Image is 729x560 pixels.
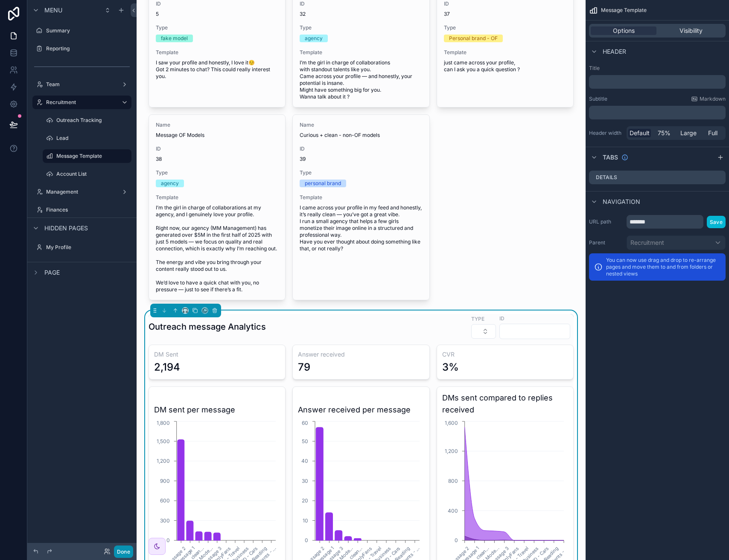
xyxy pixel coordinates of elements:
[32,42,131,55] a: Reporting
[589,75,726,89] div: scrollable content
[166,537,170,543] tspan: 0
[627,235,726,250] button: Recruitment
[596,174,617,181] label: Details
[46,206,130,213] label: Finances
[630,129,650,137] span: Default
[589,106,726,119] div: scrollable content
[603,47,626,56] span: Header
[589,96,607,102] label: Subtitle
[589,130,623,136] label: Header width
[589,218,623,225] label: URL path
[691,96,726,102] a: Markdown
[32,241,131,254] a: My Profile
[499,314,504,322] label: id
[305,537,308,543] tspan: 0
[444,420,458,426] tspan: 1,600
[160,478,170,484] tspan: 900
[149,321,266,333] h1: Outreach message Analytics
[302,478,308,484] tspan: 30
[44,6,62,15] span: Menu
[442,360,459,374] div: 3%
[43,113,131,127] a: Outreach Tracking
[46,189,118,195] label: Management
[46,244,130,251] label: My Profile
[613,26,635,35] span: Options
[700,96,726,102] span: Markdown
[43,149,131,163] a: Message Template
[44,268,60,277] span: Page
[32,96,131,109] a: Recruitment
[43,131,131,145] a: Lead
[444,448,458,454] tspan: 1,200
[56,117,130,124] label: Outreach Tracking
[708,129,717,137] span: Full
[448,478,458,484] tspan: 800
[154,350,280,359] h3: DM Sent
[442,350,568,359] h3: CVR
[603,197,640,206] span: Navigation
[46,27,130,34] label: Summary
[56,135,130,142] label: Lead
[302,420,308,426] tspan: 60
[32,78,131,91] a: Team
[447,508,458,514] tspan: 400
[46,81,118,88] label: Team
[56,171,130,177] label: Account List
[157,458,170,464] tspan: 1,200
[56,153,126,160] label: Message Template
[298,404,424,416] h3: Answer received per message
[630,238,664,247] span: Recruitment
[707,216,726,228] button: Save
[302,497,308,504] tspan: 20
[471,324,496,339] button: Select Button
[603,153,618,162] span: Tabs
[601,7,647,14] span: Message Template
[303,517,308,524] tspan: 10
[32,185,131,199] a: Management
[44,224,88,232] span: Hidden pages
[442,392,568,416] h3: DMs sent compared to replies received
[46,45,130,52] label: Reporting
[114,545,133,558] button: Done
[471,315,484,322] label: type
[658,129,671,137] span: 75%
[298,360,310,374] div: 79
[32,24,131,38] a: Summary
[301,458,308,464] tspan: 40
[43,167,131,181] a: Account List
[157,420,170,426] tspan: 1,800
[302,438,308,444] tspan: 50
[154,360,180,374] div: 2,194
[46,99,114,106] label: Recruitment
[589,65,726,72] label: Title
[606,257,720,277] p: You can now use drag and drop to re-arrange pages and move them to and from folders or nested views
[679,26,703,35] span: Visibility
[589,239,623,246] label: Parent
[298,350,424,359] h3: Answer received
[32,203,131,217] a: Finances
[454,537,458,543] tspan: 0
[160,517,170,524] tspan: 300
[157,438,170,444] tspan: 1,500
[680,129,697,137] span: Large
[154,404,280,416] h3: DM sent per message
[160,497,170,504] tspan: 600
